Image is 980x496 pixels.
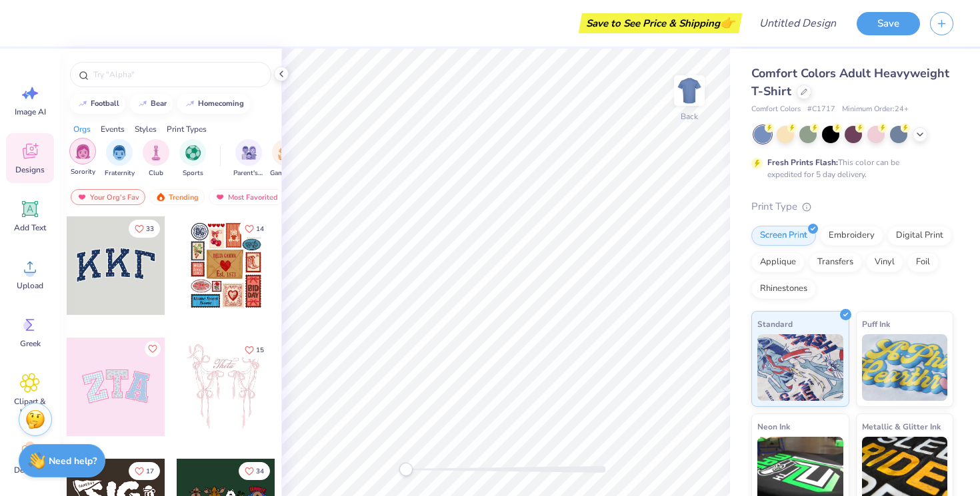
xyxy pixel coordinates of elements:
span: 👉 [720,15,735,31]
img: Puff Ink [862,334,948,401]
span: 17 [146,468,154,475]
span: Comfort Colors [751,104,801,115]
span: Fraternity [105,168,135,178]
span: Neon Ink [757,419,790,433]
span: Standard [757,317,793,331]
button: filter button [105,139,135,178]
span: Add Text [14,222,46,233]
div: homecoming [198,100,244,107]
div: Digital Print [887,226,952,246]
button: filter button [233,139,264,178]
div: filter for Parent's Weekend [233,139,264,178]
span: Comfort Colors Adult Heavyweight T-Shirt [751,65,949,99]
span: Clipart & logos [8,396,52,417]
div: Foil [907,252,939,272]
img: Parent's Weekend Image [241,145,257,160]
button: filter button [270,139,301,178]
span: Upload [17,280,43,291]
button: Like [239,462,270,480]
img: trend_line.gif [137,100,148,108]
span: Game Day [270,168,301,178]
button: filter button [69,139,96,178]
div: Rhinestones [751,279,816,299]
input: Try "Alpha" [92,68,263,81]
div: Applique [751,252,805,272]
div: Transfers [809,252,862,272]
button: filter button [143,139,169,178]
div: Orgs [73,123,91,135]
span: Sports [183,168,203,178]
span: Minimum Order: 24 + [842,104,909,115]
img: trending.gif [155,192,166,202]
button: Like [239,341,270,359]
img: Fraternity Image [112,145,127,160]
div: filter for Sports [179,139,206,178]
div: Save to See Price & Shipping [582,13,739,33]
div: filter for Fraternity [105,139,135,178]
button: Like [239,220,270,238]
div: Events [101,123,125,135]
input: Untitled Design [749,10,847,37]
button: Like [129,220,160,238]
div: Back [681,111,698,123]
div: filter for Sorority [69,138,96,177]
button: bear [130,94,173,114]
img: Sports Image [185,145,201,160]
div: filter for Club [143,139,169,178]
img: Club Image [149,145,163,160]
span: Decorate [14,465,46,475]
span: Puff Ink [862,317,890,331]
strong: Need help? [49,455,97,467]
span: Greek [20,338,41,349]
span: Image AI [15,107,46,117]
img: Game Day Image [278,145,293,160]
img: Sorority Image [75,144,91,159]
span: # C1717 [807,104,835,115]
button: homecoming [177,94,250,114]
img: trend_line.gif [185,100,195,108]
img: most_fav.gif [77,192,87,202]
span: 14 [256,226,264,232]
img: Back [676,77,703,104]
span: 33 [146,226,154,232]
button: Save [857,12,920,35]
div: This color can be expedited for 5 day delivery. [767,156,931,180]
div: Embroidery [820,226,883,246]
button: filter button [179,139,206,178]
span: 34 [256,468,264,475]
button: football [70,94,125,114]
span: 15 [256,347,264,354]
div: Most Favorited [209,189,284,205]
div: football [91,100,119,107]
button: Like [145,341,161,357]
img: most_fav.gif [215,192,225,202]
img: trend_line.gif [77,100,88,108]
strong: Fresh Prints Flash: [767,157,838,168]
div: Print Type [751,199,953,214]
div: Screen Print [751,226,816,246]
span: Metallic & Glitter Ink [862,419,941,433]
div: Styles [135,123,157,135]
div: Accessibility label [399,463,413,476]
span: Club [149,168,163,178]
div: Vinyl [866,252,903,272]
div: Print Types [167,123,207,135]
div: bear [151,100,167,107]
span: Parent's Weekend [233,168,264,178]
div: filter for Game Day [270,139,301,178]
button: Like [129,462,160,480]
img: Standard [757,334,843,401]
div: Trending [149,189,205,205]
span: Designs [15,164,45,175]
div: Your Org's Fav [71,189,145,205]
span: Sorority [71,167,95,177]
